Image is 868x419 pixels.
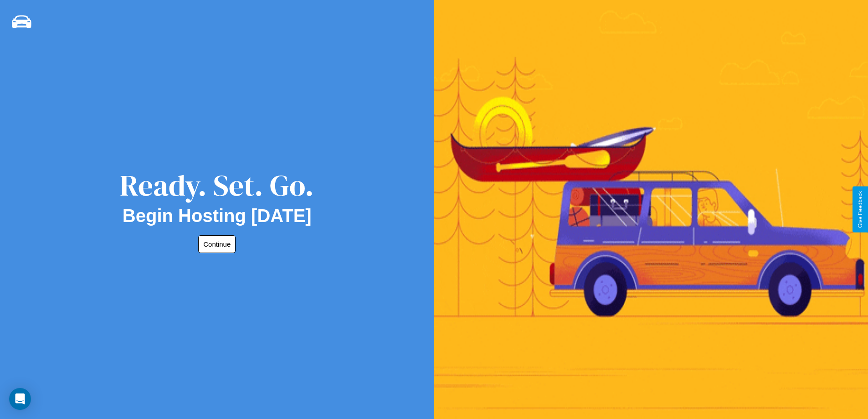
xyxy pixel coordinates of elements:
div: Give Feedback [857,191,863,228]
h2: Begin Hosting [DATE] [123,206,312,226]
div: Ready. Set. Go. [120,165,314,206]
div: Open Intercom Messenger [9,388,31,410]
button: Continue [198,235,236,253]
